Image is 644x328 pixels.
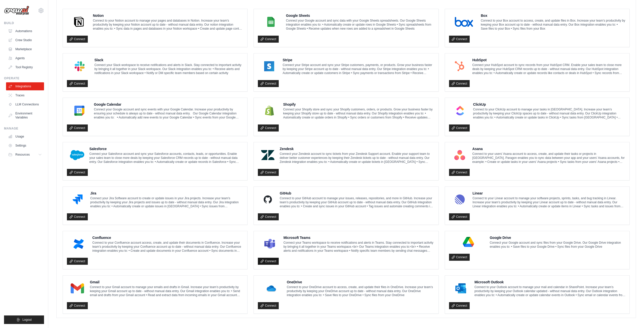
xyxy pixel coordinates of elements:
[68,283,86,293] img: Gmail Logo
[474,280,625,285] h4: Microsoft Outlook
[68,239,89,249] img: Confluence Logo
[6,63,44,71] a: Tool Registry
[490,235,625,240] h4: Google Drive
[68,106,90,116] img: Google Calendar Logo
[449,36,470,43] a: Connect
[449,169,470,176] a: Connect
[6,45,44,53] a: Marketplace
[451,283,471,293] img: Microsoft Outlook Logo
[472,63,625,75] p: Connect your HubSpot account to sync records from your HubSpot CRM. Enable your sales team to clo...
[472,196,625,208] p: Connect to your Linear account to manage your software projects, sprints, tasks, and bug tracking...
[472,152,625,164] p: Connect to your users’ Asana account to access, create, and update their tasks or projects in [GE...
[92,241,243,253] p: Connect to your Confluence account access, create, and update their documents in Confluence. Incr...
[67,169,88,176] a: Connect
[283,57,434,62] h4: Stripe
[94,107,243,119] p: Connect your Google account and sync events with your Google Calendar. Increase your productivity...
[89,152,243,164] p: Connect your Salesforce account and sync your Salesforce accounts, contacts, leads, or opportunit...
[94,63,243,75] p: Connect your Slack workspace to receive notifications and alerts in Slack. Stay connected to impo...
[258,169,279,176] a: Connect
[481,13,625,18] h4: Box
[451,194,469,205] img: Linear Logo
[283,102,434,107] h4: Shopify
[283,107,434,119] p: Connect your Shopify store and sync your Shopify customers, orders, or products. Grow your busine...
[68,61,91,71] img: Slack Logo
[68,150,86,160] img: Salesforce Logo
[90,191,244,196] h4: Jira
[280,196,434,208] p: Connect to your GitHub account to manage your issues, releases, repositories, and more in GitHub....
[67,213,88,220] a: Connect
[472,191,625,196] h4: Linear
[94,102,243,107] h4: Google Calendar
[259,150,276,160] img: Zendesk Logo
[259,239,280,249] img: Microsoft Teams Logo
[22,318,32,322] span: Logout
[259,283,283,293] img: OneDrive Logo
[6,142,44,150] a: Settings
[451,17,477,27] img: Box Logo
[93,19,243,31] p: Connect to your Notion account to manage your pages and databases in Notion. Increase your team’s...
[6,100,44,108] a: LLM Connections
[67,80,88,87] a: Connect
[4,76,44,80] div: Operate
[258,36,279,43] a: Connect
[90,280,243,285] h4: Gmail
[89,146,243,151] h4: Salesforce
[259,106,279,116] img: Shopify Logo
[449,124,470,132] a: Connect
[4,21,44,25] div: Build
[481,19,625,31] p: Connect to your Box account to access, create, and update files in Box. Increase your team’s prod...
[287,285,434,297] p: Connect to your OneDrive account to access, create, and update their files in OneDrive. Increase ...
[67,302,88,309] a: Connect
[67,36,88,43] a: Connect
[284,241,434,253] p: Connect your Teams workspace to receive notifications and alerts in Teams. Stay connected to impo...
[473,102,625,107] h4: ClickUp
[451,150,469,160] img: Asana Logo
[472,57,625,62] h4: HubSpot
[6,109,44,121] a: Environment Variables
[451,106,470,116] img: ClickUp Logo
[280,191,434,196] h4: GitHub
[90,196,244,208] p: Connect your Jira Software account to create or update issues in your Jira projects. Increase you...
[449,254,470,261] a: Connect
[449,213,470,220] a: Connect
[68,17,89,27] img: Notion Logo
[6,27,44,35] a: Automations
[93,13,243,18] h4: Notion
[258,124,279,132] a: Connect
[258,80,279,87] a: Connect
[258,302,279,309] a: Connect
[451,237,486,247] img: Google Drive Logo
[6,54,44,62] a: Agents
[259,17,282,27] img: Google Sheets Logo
[68,194,87,205] img: Jira Logo
[90,285,243,297] p: Connect to your Gmail account to manage your emails and drafts in Gmail. Increase your team’s pro...
[6,91,44,99] a: Traces
[15,153,30,157] span: Resources
[283,63,434,75] p: Connect your Stripe account and sync your Stripe customers, payments, or products. Grow your busi...
[258,213,279,220] a: Connect
[449,302,470,309] a: Connect
[94,57,243,62] h4: Slack
[472,146,625,151] h4: Asana
[451,61,469,71] img: HubSpot Logo
[287,280,434,285] h4: OneDrive
[473,107,625,119] p: Connect to your ClickUp account to manage your tasks in [GEOGRAPHIC_DATA]. Increase your team’s p...
[4,315,44,324] button: Logout
[6,82,44,90] a: Integrations
[474,285,625,297] p: Connect to your Outlook account to manage your mail and calendar in SharePoint. Increase your tea...
[4,6,29,15] img: Logo
[490,241,625,249] p: Connect your Google account and sync files from your Google Drive. Our Google Drive integration e...
[286,13,434,18] h4: Google Sheets
[67,258,88,265] a: Connect
[280,152,434,164] p: Connect your Zendesk account to sync tickets from your Zendesk Support account. Enable your suppo...
[92,235,243,240] h4: Confluence
[258,258,279,265] a: Connect
[6,133,44,141] a: Usage
[67,124,88,132] a: Connect
[449,80,470,87] a: Connect
[286,19,434,31] p: Connect your Google account and sync data with your Google Sheets spreadsheets. Our Google Sheets...
[6,151,44,159] button: Resources
[280,146,434,151] h4: Zendesk
[6,36,44,44] a: Crew Studio
[259,194,276,205] img: GitHub Logo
